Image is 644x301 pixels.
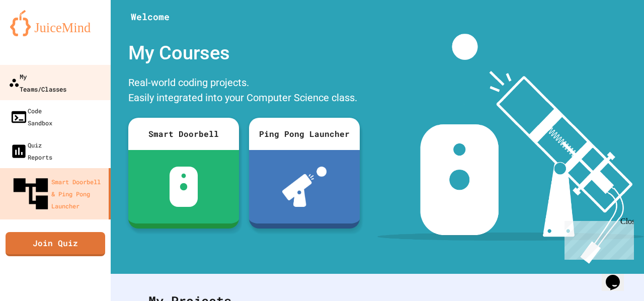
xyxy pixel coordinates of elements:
[4,4,69,64] div: Chat with us now!Close
[602,261,634,291] iframe: chat widget
[282,167,327,207] img: ppl-with-ball.png
[560,217,634,260] iframe: chat widget
[123,72,365,110] div: Real-world coding projects. Easily integrated into your Computer Science class.
[9,70,66,95] div: My Teams/Classes
[249,118,360,150] div: Ping Pong Launcher
[10,173,105,214] div: Smart Doorbell & Ping Pong Launcher
[10,10,101,36] img: logo-orange.svg
[6,232,105,256] a: Join Quiz
[10,139,52,163] div: Quiz Reports
[377,34,644,264] img: banner-image-my-projects.png
[123,34,365,72] div: My Courses
[10,105,52,129] div: Code Sandbox
[128,118,239,150] div: Smart Doorbell
[170,167,198,207] img: sdb-white.svg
